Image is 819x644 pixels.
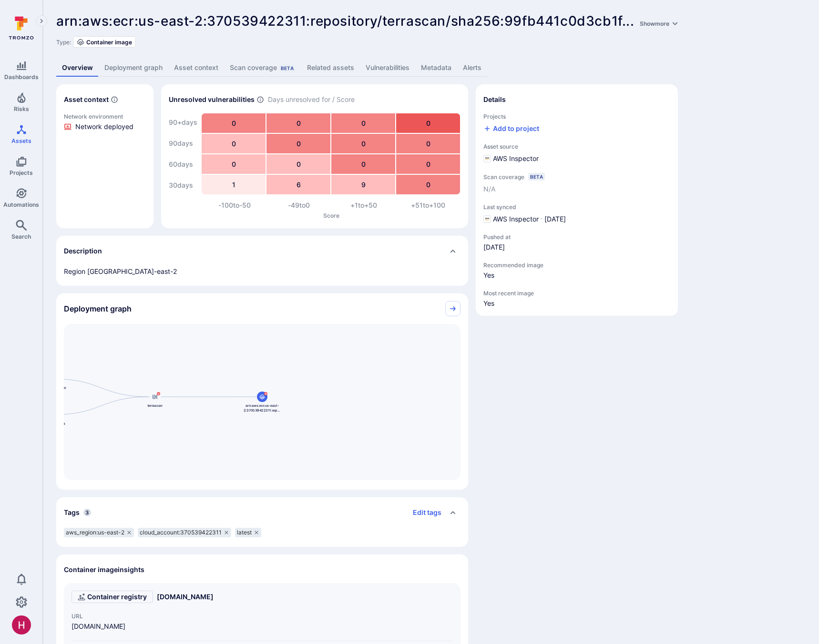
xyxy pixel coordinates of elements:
div: latest [235,528,261,537]
h2: Details [483,95,506,104]
div: 0 [331,154,395,174]
div: Beta [279,64,296,72]
span: Search [11,233,31,240]
a: Deployment graph [99,59,168,77]
button: Expand navigation menu [36,15,47,27]
div: Scan coverage [230,63,296,72]
div: 0 [266,154,330,174]
span: Container image [86,39,132,46]
img: ACg8ocKzQzwPSwOZT_k9C736TfcBpCStqIZdMR9gXOhJgTaH9y_tsw=s96-c [12,615,31,634]
div: 0 [396,113,460,133]
div: Region [GEOGRAPHIC_DATA]-east-2 [64,266,461,276]
div: aws_region:us-east-2 [64,528,134,537]
div: Collapse [56,293,468,324]
button: Showmore [638,20,681,27]
span: Type: [56,39,71,46]
div: +51 to +100 [396,201,461,210]
h2: Container image insights [64,565,144,574]
div: +1 to +50 [331,201,396,210]
div: -49 to 0 [267,201,332,210]
a: Vulnerabilities [360,59,415,77]
a: [DOMAIN_NAME] [157,592,214,602]
a: Related assets [301,59,360,77]
a: Metadata [415,59,457,77]
span: ... [622,13,681,29]
svg: Automatically discovered context associated with the asset [111,96,118,103]
span: Number of vulnerabilities in status ‘Open’ ‘Triaged’ and ‘In process’ divided by score and scanne... [256,95,264,105]
div: 0 [202,134,266,153]
span: Most recent image [483,290,670,297]
div: 0 [202,113,266,133]
div: 1 [202,175,266,194]
div: Harshil Parikh [12,615,31,634]
i: Expand navigation menu [38,17,45,25]
span: latest [237,529,252,536]
div: 0 [266,134,330,153]
h2: Unresolved vulnerabilities [169,95,255,104]
span: [DATE] [544,214,566,224]
h2: Tags [64,508,80,517]
h2: Deployment graph [64,304,132,313]
span: Risks [14,105,29,112]
span: cloud_account:370539422311 [140,529,222,536]
span: pushed-at [483,242,560,252]
span: Projects [10,169,33,176]
div: -100 to -50 [202,201,267,210]
span: Scan coverage [483,173,524,181]
div: cloud_account:370539422311 [138,528,231,537]
div: Collapse tags [56,497,468,528]
button: Edit tags [405,505,441,520]
span: aws_region:us-east-2 [66,529,124,536]
a: Overview [56,59,99,77]
h2: Asset context [64,95,109,104]
div: Beta [528,173,545,181]
span: Container registry [87,592,147,602]
div: 0 [202,154,266,174]
span: Asset source [483,143,670,150]
div: AWS Inspector [483,154,539,163]
span: URL [72,613,258,620]
span: Days unresolved for / Score [268,95,355,105]
a: Click to view evidence [62,111,148,133]
span: Pushed at [483,233,560,241]
div: 30 days [169,176,197,195]
div: 0 [396,175,460,194]
span: [DOMAIN_NAME] [72,622,258,631]
span: Last synced [483,203,670,211]
div: Collapse description [56,236,468,266]
span: N/A [483,184,495,194]
p: Network environment [64,113,146,120]
span: Recommended image [483,262,670,269]
span: most-recent-image [483,299,670,308]
div: 0 [396,154,460,174]
div: 90+ days [169,113,197,132]
p: · [541,214,543,224]
span: arn:aws:ecr:us-east-2:370539422311:repository/terrascan/sha256:99fb441c0d3cb1fceda4f5f4a893b88694... [243,403,281,413]
a: Asset context [168,59,224,77]
div: Asset tabs [56,59,806,77]
li: Network deployed [64,122,146,131]
div: 9 [331,175,395,194]
span: Dashboards [4,73,39,80]
span: arn:aws:ecr:us-east-2:370539422311:repository/terrascan/sha256:99fb441c0d3cb1f [56,13,622,29]
button: Add to project [483,124,539,133]
p: Score [202,212,461,219]
div: 0 [396,134,460,153]
div: 0 [331,113,395,133]
div: 6 [266,175,330,194]
div: 0 [331,134,395,153]
div: 60 days [169,155,197,174]
a: Alerts [457,59,487,77]
span: Assets [11,137,31,144]
div: 0 [266,113,330,133]
h2: Description [64,246,102,256]
span: terrascan [147,403,163,408]
span: 3 [83,509,91,516]
div: 90 days [169,134,197,153]
span: recommended-image [483,271,670,280]
a: Showmore [638,13,681,29]
span: AWS Inspector [493,214,539,224]
span: Automations [3,201,39,208]
span: Projects [483,113,670,120]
